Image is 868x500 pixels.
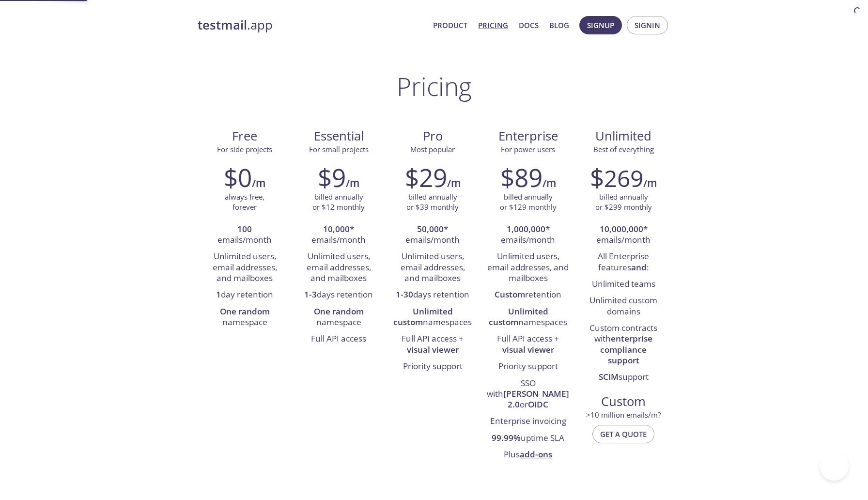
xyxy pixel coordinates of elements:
[397,72,472,101] h1: Pricing
[396,289,413,300] strong: 1-30
[205,221,284,249] li: emails/month
[593,144,654,154] span: Best of everything
[393,287,472,303] li: days retention
[584,249,663,276] li: All Enterprise features :
[528,399,548,410] strong: OIDC
[487,447,569,463] li: Plus
[501,144,555,154] span: For power users
[549,19,569,31] a: Blog
[584,369,663,386] li: support
[584,293,663,320] li: Unlimited custom domains
[217,144,272,154] span: For side projects
[600,333,652,366] strong: enterprise compliance support
[346,175,359,191] h6: /m
[393,331,472,359] li: Full API access +
[600,428,647,440] span: Get a quote
[500,163,542,192] h2: $89
[224,163,252,192] h2: $0
[487,304,569,331] li: namespaces
[252,175,265,191] h6: /m
[487,430,569,447] li: uptime SLA
[393,306,453,328] strong: Unlimited custom
[489,306,548,328] strong: Unlimited custom
[584,276,663,293] li: Unlimited teams
[487,359,569,375] li: Priority support
[205,128,284,144] span: Free
[584,393,663,410] span: Custom
[407,344,459,355] strong: visual viewer
[487,287,569,303] li: retention
[205,287,284,303] li: day retention
[519,19,539,31] a: Docs
[220,306,270,317] strong: One random
[312,192,365,213] p: billed annually or $12 monthly
[487,249,569,287] li: Unlimited users, email addresses, and mailboxes
[487,128,569,144] span: Enterprise
[627,16,668,34] button: Signin
[299,287,378,303] li: days retention
[299,128,378,144] span: Essential
[309,144,369,154] span: For small projects
[584,320,663,369] li: Custom contracts with
[393,304,472,331] li: namespaces
[487,221,569,249] li: * emails/month
[410,144,455,154] span: Most popular
[393,249,472,287] li: Unlimited users, email addresses, and mailboxes
[503,388,569,410] strong: [PERSON_NAME] 2.0
[599,371,619,382] strong: SCIM
[393,359,472,375] li: Priority support
[604,162,643,194] span: 269
[393,128,472,144] span: Pro
[216,289,221,300] strong: 1
[595,192,652,213] p: billed annually or $299 monthly
[225,192,264,213] p: always free, forever
[417,223,444,234] strong: 50,000
[590,163,643,192] h2: $
[198,16,247,33] strong: testmail
[323,223,350,234] strong: 10,000
[635,19,660,31] span: Signin
[487,375,569,414] li: SSO with or
[299,221,378,249] li: * emails/month
[500,192,557,213] p: billed annually or $129 monthly
[587,19,614,31] span: Signup
[205,304,284,331] li: namespace
[507,223,545,234] strong: 1,000,000
[542,175,556,191] h6: /m
[299,304,378,331] li: namespace
[406,192,459,213] p: billed annually or $39 monthly
[405,163,447,192] h2: $29
[820,452,849,481] iframe: Help Scout Beacon - Open
[579,16,622,34] button: Signup
[237,223,252,234] strong: 100
[198,17,425,33] a: testmail.app
[447,175,461,191] h6: /m
[487,414,569,430] li: Enterprise invoicing
[600,223,643,234] strong: 10,000,000
[433,19,467,31] a: Product
[393,221,472,249] li: * emails/month
[314,306,364,317] strong: One random
[595,127,651,144] span: Unlimited
[487,331,569,359] li: Full API access +
[478,19,508,31] a: Pricing
[299,249,378,287] li: Unlimited users, email addresses, and mailboxes
[631,262,647,273] strong: and
[205,249,284,287] li: Unlimited users, email addresses, and mailboxes
[304,289,317,300] strong: 1-3
[299,331,378,347] li: Full API access
[586,410,661,420] span: > 10 million emails/m?
[318,163,346,192] h2: $9
[495,289,525,300] strong: Custom
[584,221,663,249] li: * emails/month
[592,425,654,443] button: Get a quote
[520,449,552,460] a: add-ons
[492,432,521,443] strong: 99.99%
[643,175,657,191] h6: /m
[502,344,554,355] strong: visual viewer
